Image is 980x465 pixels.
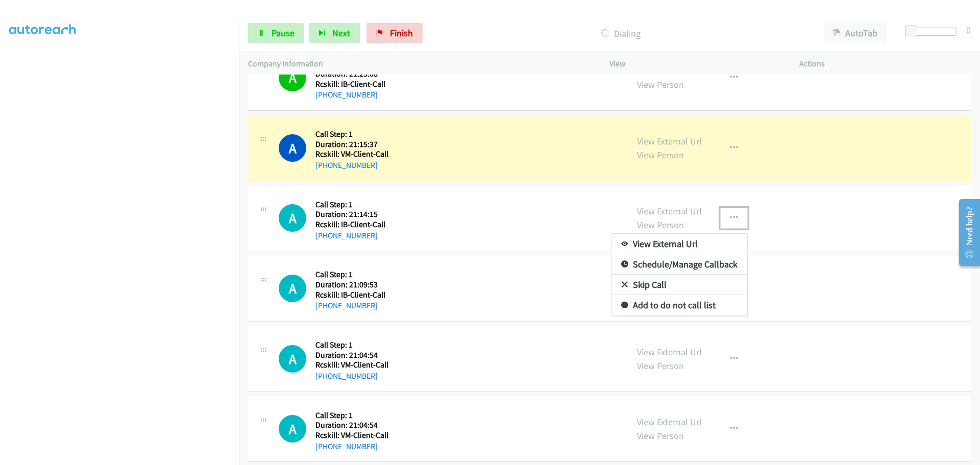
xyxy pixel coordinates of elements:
[279,275,306,302] div: The call is yet to be attempted
[611,295,747,315] a: Add to do not call list
[611,275,747,295] a: Skip Call
[950,192,980,273] iframe: Resource Center
[279,275,306,302] h1: A
[279,345,306,373] h1: A
[611,254,747,275] a: Schedule/Manage Callback
[279,415,306,443] h1: A
[611,234,747,254] a: View External Url
[279,415,306,443] div: The call is yet to be attempted
[279,345,306,373] div: The call is yet to be attempted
